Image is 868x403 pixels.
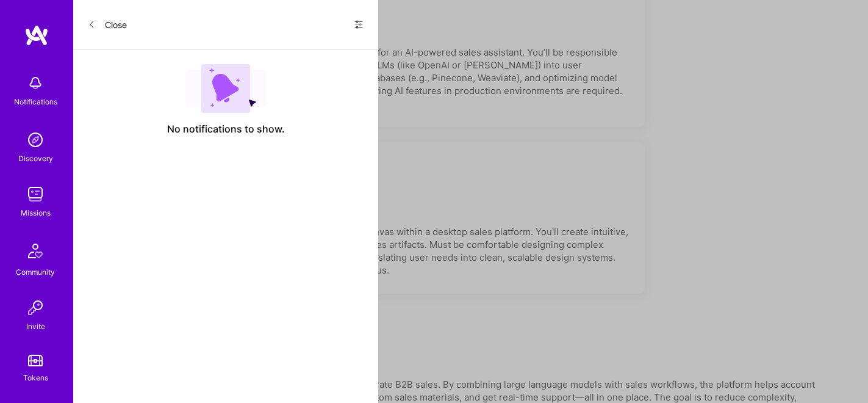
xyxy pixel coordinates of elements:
div: Community [16,266,55,278]
img: teamwork [23,182,48,206]
div: Missions [21,206,51,219]
img: Community [21,236,50,266]
div: Notifications [14,95,57,108]
img: tokens [28,355,43,366]
span: No notifications to show. [167,123,285,136]
div: Discovery [18,152,53,165]
img: empty [185,64,266,113]
img: discovery [23,128,48,152]
img: bell [23,71,48,95]
div: Tokens [23,371,48,384]
img: logo [24,24,49,46]
button: Close [88,15,127,34]
div: Invite [26,320,45,333]
img: Invite [23,296,48,320]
